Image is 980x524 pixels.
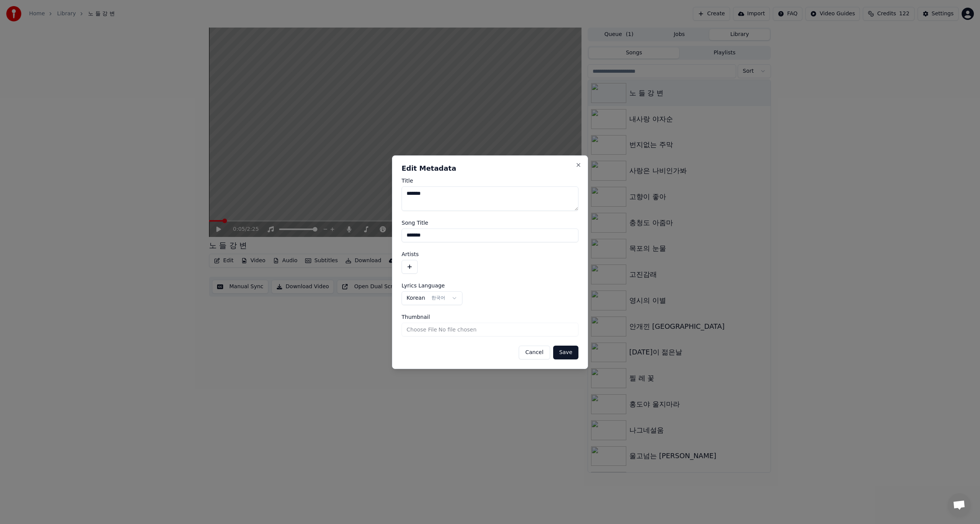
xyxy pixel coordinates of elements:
button: Cancel [519,346,550,359]
h2: Edit Metadata [402,165,578,172]
span: Thumbnail [402,314,430,320]
span: Lyrics Language [402,283,445,288]
button: Save [553,346,578,359]
label: Artists [402,251,578,257]
label: Title [402,178,578,183]
label: Song Title [402,220,578,225]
